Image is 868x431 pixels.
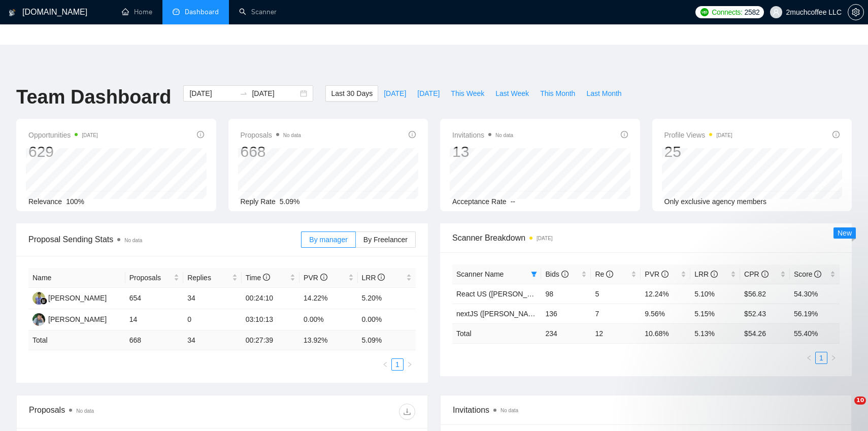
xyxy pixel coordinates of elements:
[417,88,440,99] span: [DATE]
[242,330,299,350] td: 00:27:39
[645,270,669,278] span: PVR
[379,358,391,371] li: Previous Page
[240,89,248,97] span: to
[187,272,229,283] span: Replies
[595,270,613,278] span: Re
[378,274,385,281] span: info-circle
[740,284,790,304] td: $56.82
[32,313,45,326] img: DM
[304,274,327,282] span: PVR
[399,404,415,420] button: download
[391,358,404,371] li: 1
[241,142,301,161] div: 668
[409,131,416,138] span: info-circle
[452,323,541,343] td: Total
[790,304,840,323] td: 56.19%
[412,85,445,102] button: [DATE]
[280,197,300,206] span: 5.09%
[48,292,107,304] div: [PERSON_NAME]
[325,85,378,102] button: Last 30 Days
[382,361,388,368] span: left
[716,132,732,138] time: [DATE]
[511,197,515,206] span: --
[740,304,790,323] td: $52.43
[540,88,575,99] span: This Month
[404,358,416,371] button: right
[40,297,47,305] img: gigradar-bm.png
[378,85,412,102] button: [DATE]
[854,396,866,405] span: 10
[309,236,347,244] span: By manager
[129,272,172,283] span: Proposals
[833,396,858,421] iframe: Intercom live chat
[183,288,241,309] td: 34
[189,88,236,99] input: Start date
[456,290,552,298] a: React US ([PERSON_NAME])
[392,359,403,370] a: 1
[445,85,490,102] button: This Week
[838,229,852,237] span: New
[814,271,821,278] span: info-circle
[452,231,840,244] span: Scanner Breakdown
[28,197,62,206] span: Relevance
[32,292,45,305] img: AD
[399,408,415,416] span: download
[456,270,504,278] span: Scanner Name
[490,85,535,102] button: Last Week
[358,330,416,350] td: 5.09 %
[82,132,97,138] time: [DATE]
[28,330,125,350] td: Total
[586,88,621,99] span: Last Month
[452,129,513,141] span: Invitations
[242,309,299,330] td: 03:10:13
[407,361,413,368] span: right
[16,85,171,109] h1: Team Dashboard
[404,358,416,371] li: Next Page
[28,129,98,141] span: Opportunities
[591,304,641,323] td: 7
[690,284,740,304] td: 5.10%
[500,408,518,413] span: No data
[529,267,539,282] span: filter
[591,323,641,343] td: 12
[299,330,357,350] td: 13.92 %
[452,142,513,161] div: 13
[358,309,416,330] td: 0.00%
[661,271,669,278] span: info-circle
[790,284,840,304] td: 54.30%
[664,142,732,161] div: 25
[694,270,718,278] span: LRR
[32,293,107,302] a: AD[PERSON_NAME]
[125,309,183,330] td: 14
[790,323,840,343] td: 55.40 %
[246,274,270,282] span: Time
[541,323,591,343] td: 234
[363,236,408,244] span: By Freelancer
[320,274,327,281] span: info-circle
[541,284,591,304] td: 98
[32,315,107,323] a: DM[PERSON_NAME]
[183,330,241,350] td: 34
[183,309,241,330] td: 0
[283,132,301,138] span: No data
[744,270,768,278] span: CPR
[641,304,690,323] td: 9.56%
[581,85,627,102] button: Last Month
[832,131,840,138] span: info-circle
[711,271,718,278] span: info-circle
[453,404,839,416] span: Invitations
[76,408,94,414] span: No data
[28,268,125,288] th: Name
[537,236,552,241] time: [DATE]
[664,197,767,206] span: Only exclusive agency members
[379,358,391,371] button: left
[242,288,299,309] td: 00:24:10
[641,323,690,343] td: 10.68 %
[183,268,241,288] th: Replies
[28,233,301,246] span: Proposal Sending Stats
[531,271,537,277] span: filter
[299,288,357,309] td: 14.22%
[362,274,385,282] span: LRR
[125,288,183,309] td: 654
[535,85,581,102] button: This Month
